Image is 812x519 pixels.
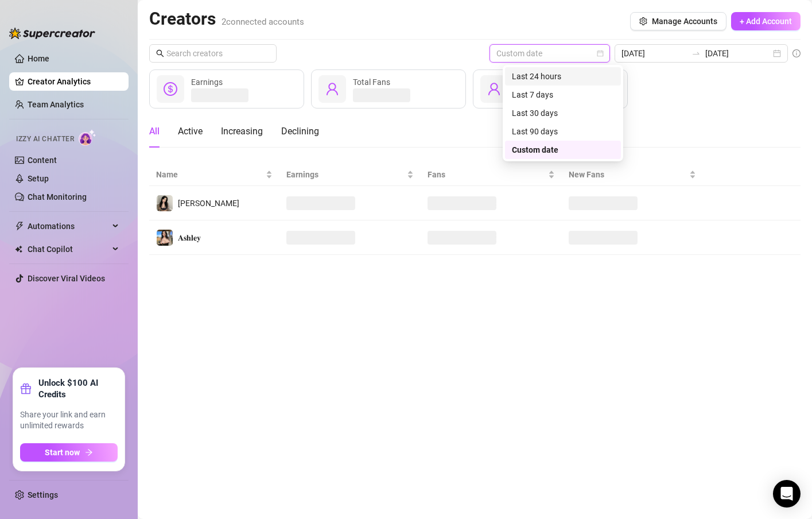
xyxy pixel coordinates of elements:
[691,49,701,58] span: to
[621,47,687,60] input: Start date
[156,49,164,57] span: search
[178,199,239,208] span: [PERSON_NAME]
[20,409,118,432] span: Share your link and earn unlimited rewards
[28,72,119,91] a: Creator Analytics
[496,45,603,62] span: Custom date
[178,125,203,138] div: Active
[731,12,801,30] button: + Add Account
[505,141,621,159] div: Custom date
[149,125,160,138] div: All
[512,144,614,156] div: Custom date
[28,100,84,109] a: Team Analytics
[157,195,173,211] img: Ashley
[157,230,173,246] img: 𝐀𝐬𝐡𝐥𝐞𝐲
[85,448,93,456] span: arrow-right
[16,134,74,145] span: Izzy AI Chatter
[15,245,22,253] img: Chat Copilot
[79,129,96,146] img: AI Chatter
[38,377,118,400] strong: Unlock $100 AI Credits
[505,122,621,141] div: Last 90 days
[28,274,105,283] a: Discover Viral Videos
[221,125,263,138] div: Increasing
[28,174,49,183] a: Setup
[45,448,80,457] span: Start now
[505,86,621,104] div: Last 7 days
[773,480,801,508] div: Open Intercom Messenger
[15,222,24,231] span: thunderbolt
[428,168,546,181] span: Fans
[222,17,304,27] span: 2 connected accounts
[630,12,726,30] button: Manage Accounts
[28,54,49,63] a: Home
[505,104,621,122] div: Last 30 days
[28,217,109,235] span: Automations
[792,49,801,57] span: info-circle
[512,125,614,138] div: Last 90 days
[20,443,118,462] button: Start nowarrow-right
[156,168,263,181] span: Name
[191,78,223,87] span: Earnings
[166,47,261,60] input: Search creators
[512,88,614,101] div: Last 7 days
[353,78,390,87] span: Total Fans
[178,233,201,242] span: 𝐀𝐬𝐡𝐥𝐞𝐲
[9,28,95,39] img: logo-BBDzfeDw.svg
[512,107,614,119] div: Last 30 days
[20,383,32,394] span: gift
[28,192,87,202] a: Chat Monitoring
[691,49,701,58] span: swap-right
[279,164,421,186] th: Earnings
[28,240,109,258] span: Chat Copilot
[28,490,58,499] a: Settings
[512,70,614,83] div: Last 24 hours
[28,156,57,165] a: Content
[505,67,621,86] div: Last 24 hours
[597,50,604,57] span: calendar
[149,164,279,186] th: Name
[421,164,562,186] th: Fans
[286,168,405,181] span: Earnings
[149,8,304,30] h2: Creators
[705,47,771,60] input: End date
[164,82,177,96] span: dollar-circle
[487,82,501,96] span: user
[281,125,319,138] div: Declining
[652,17,717,26] span: Manage Accounts
[325,82,339,96] span: user
[569,168,687,181] span: New Fans
[639,17,647,25] span: setting
[562,164,703,186] th: New Fans
[740,17,792,26] span: + Add Account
